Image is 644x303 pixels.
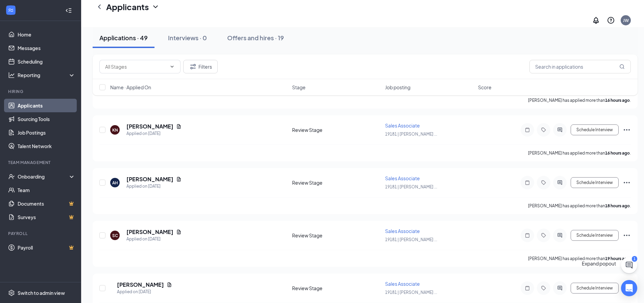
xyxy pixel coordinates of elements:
a: Team [18,183,75,197]
svg: Document [176,124,182,129]
div: AH [112,180,118,186]
svg: Note [523,285,531,291]
span: 19181 | [PERSON_NAME] ... [385,184,437,189]
div: Reporting [18,72,76,78]
svg: Note [523,233,531,238]
span: 19181 | [PERSON_NAME] ... [385,132,437,137]
svg: Notifications [592,16,600,24]
div: Applied on [DATE] [126,130,182,137]
svg: Tag [540,180,548,185]
a: Applicants [18,99,75,112]
button: Filter Filters [183,60,218,73]
svg: Document [167,282,172,287]
b: 19 hours ago [605,256,630,261]
h5: [PERSON_NAME] [117,281,164,288]
div: Switch to admin view [18,289,65,296]
p: [PERSON_NAME] has applied more than . [528,150,631,156]
div: Payroll [8,231,74,236]
a: Sourcing Tools [18,112,75,126]
div: Review Stage [292,179,381,186]
span: Sales Associate [385,228,420,234]
div: Open Intercom Messenger [621,280,637,296]
span: 19181 | [PERSON_NAME] ... [385,237,437,242]
span: Score [478,84,492,91]
a: Talent Network [18,139,75,153]
p: [PERSON_NAME] has applied more than . [528,256,631,261]
svg: Ellipses [623,231,631,239]
a: Home [18,28,75,41]
button: Schedule Interview [571,230,619,241]
a: Messages [18,41,75,55]
span: Name · Applied On [110,84,151,91]
svg: QuestionInfo [607,16,615,24]
svg: Tag [540,285,548,291]
svg: ChevronDown [151,3,160,11]
svg: Document [176,229,182,235]
div: Applied on [DATE] [126,183,182,190]
div: Expand popout [582,260,616,267]
div: 1 [632,256,637,262]
h5: [PERSON_NAME] [126,123,173,130]
svg: UserCheck [8,173,15,180]
div: Applied on [DATE] [117,288,172,295]
span: 19181 | [PERSON_NAME] ... [385,290,437,295]
svg: Settings [8,289,15,296]
div: Onboarding [18,173,70,180]
svg: Ellipses [623,179,631,187]
p: [PERSON_NAME] has applied more than . [528,203,631,209]
span: Stage [292,84,306,91]
div: Review Stage [292,285,381,292]
h5: [PERSON_NAME] [126,176,173,183]
div: Applied on [DATE] [126,236,182,242]
svg: Analysis [8,72,15,78]
svg: Collapse [65,7,72,14]
svg: Filter [189,63,197,71]
div: Team Management [8,160,74,165]
input: All Stages [105,63,167,70]
b: 18 hours ago [605,203,630,208]
div: Review Stage [292,232,381,239]
button: Schedule Interview [571,124,619,135]
div: Interviews · 0 [168,33,207,42]
svg: WorkstreamLogo [7,7,14,14]
a: Job Postings [18,126,75,139]
svg: Document [176,177,182,182]
div: Offers and hires · 19 [227,33,284,42]
svg: MagnifyingGlass [619,64,625,69]
h5: [PERSON_NAME] [126,228,173,236]
svg: Tag [540,127,548,133]
button: Schedule Interview [571,283,619,294]
svg: Ellipses [623,126,631,134]
a: Scheduling [18,55,75,68]
button: ChatActive [621,257,637,273]
svg: ActiveChat [556,127,564,133]
div: KN [112,127,118,133]
svg: ActiveChat [556,180,564,185]
span: Sales Associate [385,122,420,129]
a: SurveysCrown [18,210,75,224]
div: Review Stage [292,126,381,133]
svg: ChevronDown [169,64,175,69]
a: DocumentsCrown [18,197,75,210]
b: 16 hours ago [605,150,630,156]
div: Hiring [8,89,74,94]
a: PayrollCrown [18,241,75,254]
div: JW [623,18,629,23]
h1: Applicants [106,1,149,13]
input: Search in applications [529,60,631,73]
button: Schedule Interview [571,177,619,188]
div: SC [112,233,118,238]
svg: ChevronLeft [95,3,103,11]
svg: Note [523,127,531,133]
svg: ChatActive [625,261,633,269]
span: Job posting [385,84,410,91]
span: Sales Associate [385,281,420,287]
svg: Note [523,180,531,185]
svg: ActiveChat [556,285,564,291]
div: Applications · 49 [99,33,148,42]
svg: Tag [540,233,548,238]
span: Sales Associate [385,175,420,181]
svg: ActiveChat [556,233,564,238]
